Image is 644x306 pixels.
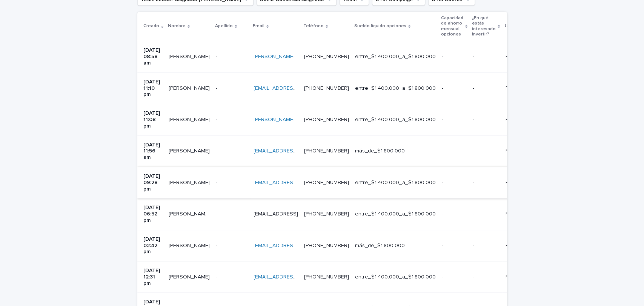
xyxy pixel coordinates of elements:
p: Jimena Orellana [169,178,211,186]
a: [EMAIL_ADDRESS][DOMAIN_NAME] [254,243,339,248]
p: - [473,85,499,92]
p: - [473,211,499,217]
p: Sueldo líquido opciones [354,22,406,30]
p: Facebook [505,52,531,60]
p: Viviana Sepulveda [169,84,211,92]
p: UTM Source [504,22,531,30]
p: [PERSON_NAME] [169,272,211,280]
p: - [473,54,499,60]
p: Facebook [505,178,531,186]
p: - [442,148,467,154]
p: - [473,243,499,249]
a: [PERSON_NAME][EMAIL_ADDRESS][DOMAIN_NAME] [254,117,380,122]
p: - [442,211,467,217]
p: - [442,54,467,60]
p: ¿En qué estás interesado invertir? [472,14,496,39]
a: [PHONE_NUMBER] [304,117,349,122]
a: [EMAIL_ADDRESS][DOMAIN_NAME] [254,86,339,91]
p: [DATE] 06:52 pm [143,205,163,223]
p: - [216,272,219,280]
p: entre_$1.400.000_a_$1.800.000 [355,117,436,123]
p: - [216,52,219,60]
p: Capacidad de ahorro mensual opciones [441,14,463,39]
p: - [216,115,219,123]
a: [EMAIL_ADDRESS][DOMAIN_NAME] [254,274,339,280]
p: Facebook [505,209,531,217]
p: Nombre [168,22,186,30]
p: - [442,180,467,186]
a: [PHONE_NUMBER] [304,274,349,280]
a: [EMAIL_ADDRESS][DOMAIN_NAME] [254,148,339,154]
p: - [216,84,219,92]
p: Apellido [215,22,233,30]
p: - [473,274,499,280]
p: entre_$1.400.000_a_$1.800.000 [355,211,436,217]
p: Facebook [505,241,531,249]
p: - [442,117,467,123]
p: - [473,180,499,186]
p: - [442,243,467,249]
a: [EMAIL_ADDRESS][DOMAIN_NAME] [254,180,339,185]
p: [DATE] 02:42 pm [143,236,163,255]
a: [PERSON_NAME][EMAIL_ADDRESS][PERSON_NAME][DOMAIN_NAME] [254,54,421,59]
p: - [473,148,499,154]
p: Facebook [505,146,531,154]
p: [DATE] 12:31 pm [143,268,163,286]
p: [EMAIL_ADDRESS] [254,209,300,217]
p: - [442,85,467,92]
a: [PHONE_NUMBER] [304,243,349,248]
p: - [473,117,499,123]
p: [DATE] 11:56 am [143,142,163,161]
p: más_de_$1.800.000 [355,148,436,154]
p: - [216,178,219,186]
p: Creado [143,22,159,30]
p: [DATE] 08:58 am [143,47,163,66]
p: Carmen GloriaBorbaran Olguin [169,209,211,217]
p: Teléfono [303,22,324,30]
p: entre_$1.400.000_a_$1.800.000 [355,274,436,280]
p: Facebook [505,272,531,280]
p: [DATE] 11:08 pm [143,110,163,129]
a: [PHONE_NUMBER] [304,86,349,91]
a: [PHONE_NUMBER] [304,54,349,59]
a: [PHONE_NUMBER] [304,148,349,154]
p: Jean Cathalifaud [169,241,211,249]
p: entre_$1.400.000_a_$1.800.000 [355,54,436,60]
p: [PERSON_NAME] [169,146,211,154]
p: - [216,146,219,154]
p: Valeria Rodríguez [169,52,211,60]
p: [DATE] 11:10 pm [143,79,163,98]
p: Facebook [505,115,531,123]
p: - [216,209,219,217]
p: más_de_$1.800.000 [355,243,436,249]
a: [PHONE_NUMBER] [304,180,349,185]
p: [DATE] 09:28 pm [143,173,163,192]
p: entre_$1.400.000_a_$1.800.000 [355,180,436,186]
p: - [216,241,219,249]
p: Facebook [505,84,531,92]
p: - [442,274,467,280]
p: entre_$1.400.000_a_$1.800.000 [355,85,436,92]
p: Gervasio Carrasco [169,115,211,123]
p: Email [253,22,264,30]
a: [PHONE_NUMBER] [304,211,349,217]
